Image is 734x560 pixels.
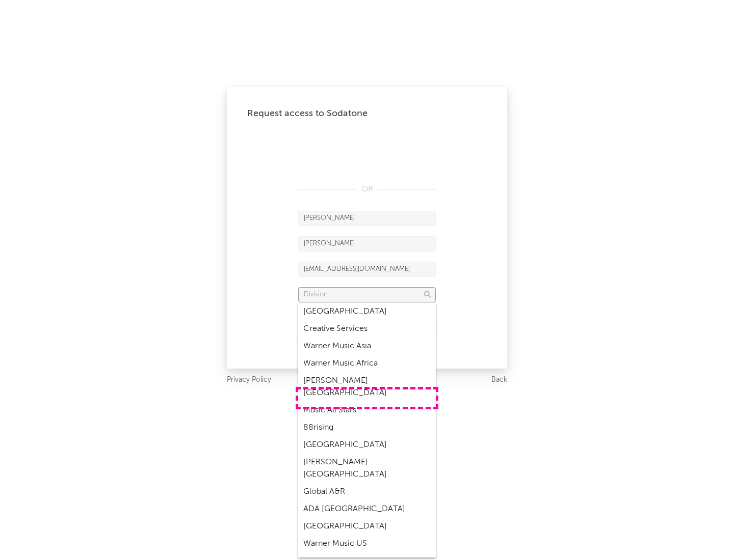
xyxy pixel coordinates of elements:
[298,419,436,436] div: 88rising
[298,338,436,355] div: Warner Music Asia
[298,211,436,226] input: First Name
[247,107,487,120] div: Request access to Sodatone
[298,320,436,338] div: Creative Services
[298,500,436,518] div: ADA [GEOGRAPHIC_DATA]
[491,374,507,386] a: Back
[298,483,436,500] div: Global A&R
[298,236,436,251] input: Last Name
[298,355,436,372] div: Warner Music Africa
[298,303,436,320] div: [GEOGRAPHIC_DATA]
[298,436,436,454] div: [GEOGRAPHIC_DATA]
[298,183,436,195] div: OR
[298,287,436,302] input: Division
[227,374,271,386] a: Privacy Policy
[298,454,436,483] div: [PERSON_NAME] [GEOGRAPHIC_DATA]
[298,262,436,277] input: Email
[298,535,436,552] div: Warner Music US
[298,518,436,535] div: [GEOGRAPHIC_DATA]
[298,372,436,402] div: [PERSON_NAME] [GEOGRAPHIC_DATA]
[298,402,436,419] div: Music All Stars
